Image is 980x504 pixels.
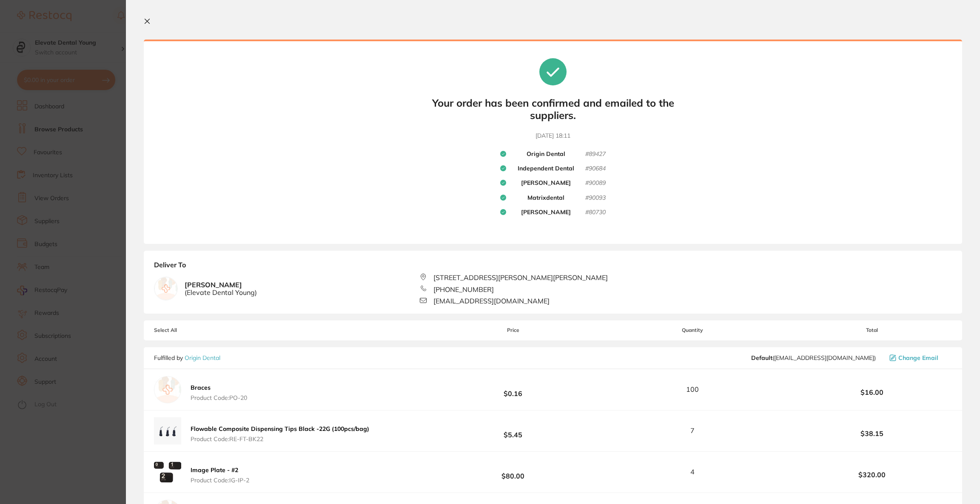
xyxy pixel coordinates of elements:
span: [PHONE_NUMBER] [433,286,494,293]
span: [STREET_ADDRESS][PERSON_NAME][PERSON_NAME] [433,274,608,281]
button: Braces Product Code:PO-20 [188,384,250,402]
span: Product Code: IG-IP-2 [191,477,249,484]
span: Price [433,327,593,333]
b: $320.00 [792,471,952,479]
img: cDJzcmltcg [154,417,181,445]
b: $5.45 [433,423,593,439]
button: Change Email [887,354,952,362]
span: [EMAIL_ADDRESS][DOMAIN_NAME] [433,297,550,305]
b: $38.15 [792,430,952,437]
img: empty.jpg [154,277,177,300]
button: Flowable Composite Dispensing Tips Black -22G (100pcs/bag) Product Code:RE-FT-BK22 [188,425,372,443]
span: 4 [690,468,695,476]
b: Braces [191,384,211,391]
img: empty.jpg [154,376,181,403]
span: 100 [686,385,699,393]
span: Product Code: PO-20 [191,394,247,401]
small: # 90684 [585,165,606,173]
img: a2JleWRnaA [154,459,181,486]
span: info@origindental.com.au [751,354,876,361]
b: Independent Dental [518,165,574,173]
b: Your order has been confirmed and emailed to the suppliers. [425,97,681,122]
span: 7 [690,427,695,434]
button: Image Plate - #2 Product Code:IG-IP-2 [188,466,252,484]
small: # 89427 [585,150,606,158]
b: Matrixdental [527,194,564,202]
b: [PERSON_NAME] [521,179,571,187]
b: Origin Dental [527,150,565,158]
small: # 90089 [585,179,606,187]
span: Total [792,327,952,333]
b: Image Plate - #2 [191,466,238,474]
a: Origin Dental [185,354,220,362]
span: Select All [154,327,239,333]
small: # 90093 [585,194,606,202]
b: Flowable Composite Dispensing Tips Black -22G (100pcs/bag) [191,425,369,433]
b: $16.00 [792,388,952,396]
p: Fulfilled by [154,354,220,361]
b: $80.00 [433,464,593,480]
b: Default [751,354,772,362]
span: Product Code: RE-FT-BK22 [191,436,369,442]
b: $0.16 [433,382,593,397]
b: Deliver To [154,261,952,274]
b: [PERSON_NAME] [521,209,571,216]
b: [PERSON_NAME] [185,281,257,297]
time: [DATE] 18:11 [536,132,570,140]
span: Change Email [898,354,938,361]
small: # 80730 [585,209,606,216]
span: ( Elevate Dental Young ) [185,289,257,296]
span: Quantity [593,327,792,333]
